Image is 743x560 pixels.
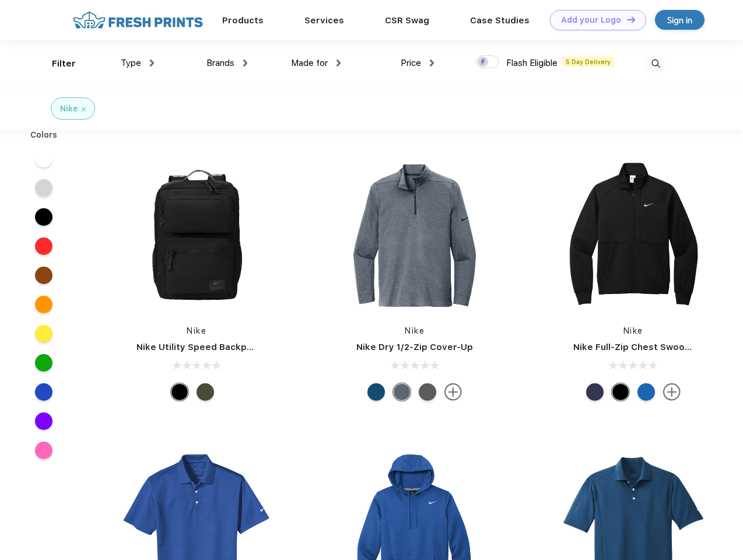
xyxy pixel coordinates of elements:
[304,15,344,26] a: Services
[121,58,141,68] span: Type
[119,158,274,313] img: func=resize&h=266
[385,15,429,26] a: CSR Swag
[401,58,421,68] span: Price
[222,15,264,26] a: Products
[69,10,206,30] img: fo%20logo%202.webp
[150,60,154,66] img: dropdown.png
[337,60,341,66] img: dropdown.png
[627,16,635,23] img: DT
[171,383,188,401] div: Black
[646,54,665,73] img: desktop_search.svg
[667,13,692,27] div: Sign in
[60,103,78,115] div: Nike
[586,383,604,401] div: Midnight Navy
[291,58,328,68] span: Made for
[430,60,434,66] img: dropdown.png
[243,60,247,66] img: dropdown.png
[663,383,681,401] img: more.svg
[405,326,425,335] a: Nike
[612,383,629,401] div: Black
[136,342,262,352] a: Nike Utility Speed Backpack
[655,10,705,30] a: Sign in
[573,342,728,352] a: Nike Full-Zip Chest Swoosh Jacket
[561,15,621,25] div: Add your Logo
[556,158,711,313] img: func=resize&h=266
[637,383,655,401] div: Royal
[419,383,436,401] div: Black Heather
[337,158,492,313] img: func=resize&h=266
[562,57,614,67] span: 5 Day Delivery
[197,383,214,401] div: Cargo Khaki
[206,58,234,68] span: Brands
[444,383,462,401] img: more.svg
[82,107,86,111] img: filter_cancel.svg
[187,326,206,335] a: Nike
[356,342,473,352] a: Nike Dry 1/2-Zip Cover-Up
[367,383,385,401] div: Gym Blue
[623,326,643,335] a: Nike
[393,383,411,401] div: Navy Heather
[22,129,66,141] div: Colors
[506,58,558,68] span: Flash Eligible
[52,57,76,71] div: Filter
